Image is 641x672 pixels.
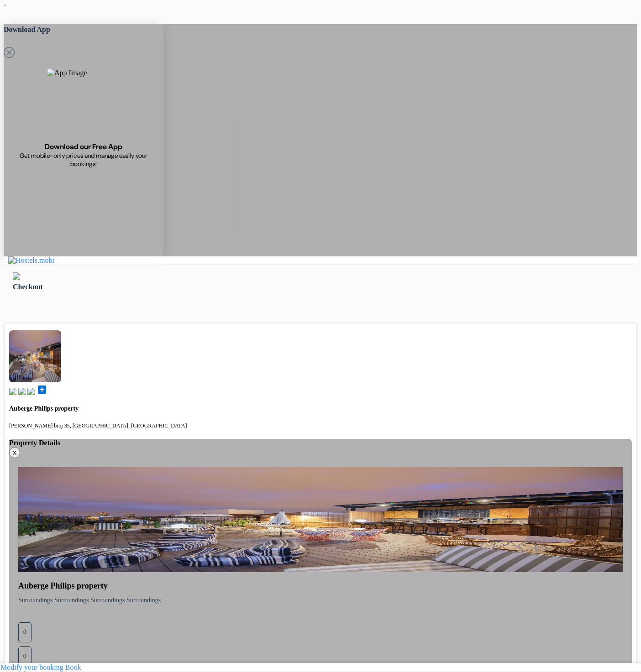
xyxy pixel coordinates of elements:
img: book.svg [9,388,16,395]
img: Hostels.mobi [8,256,54,265]
span: add_box [37,384,47,395]
a: Modify your booking [0,663,63,671]
small: [PERSON_NAME] broj 35, [GEOGRAPHIC_DATA], [GEOGRAPHIC_DATA] [9,422,187,429]
svg: Close [4,47,15,58]
img: music.svg [18,388,26,395]
a: add_box [37,389,47,396]
h4: Property Details [9,439,632,447]
div: 0 [18,646,32,667]
a: Book [65,663,81,671]
span: Download our Free App [45,142,122,151]
span: Checkout [13,283,43,291]
h4: Auberge Philips property [9,405,632,412]
h5: Download App [4,24,163,35]
img: truck.svg [27,388,35,395]
div: 0 [18,622,32,642]
img: App Image [47,69,120,142]
span: Surroundings Surroundings Surroundings Surroundings [18,597,161,604]
span: Get mobile-only prices and manage easily your bookings! [14,151,153,168]
img: left_arrow.svg [13,272,20,280]
h4: Auberge Philips property [18,581,623,591]
button: X [9,447,20,458]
